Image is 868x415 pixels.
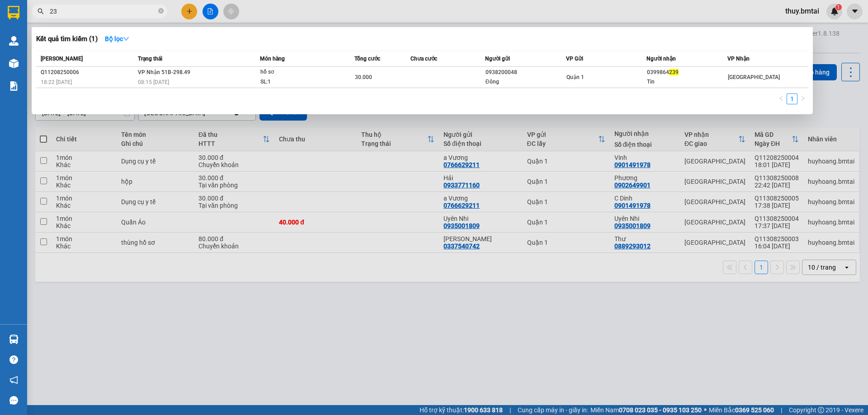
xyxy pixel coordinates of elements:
[260,67,328,77] div: hồ sơ
[105,35,129,42] strong: Bộ lọc
[797,93,808,104] li: Next Page
[354,56,380,62] span: Tổng cước
[41,56,83,62] span: [PERSON_NAME]
[98,32,137,46] button: Bộ lọcdown
[138,79,169,85] span: 08:15 [DATE]
[647,77,727,87] div: Tin
[8,6,19,19] img: logo-vxr
[355,74,372,80] span: 30.000
[647,68,727,77] div: 0399864
[123,36,129,42] span: down
[485,56,510,62] span: Người gửi
[9,59,19,68] img: warehouse-icon
[9,376,18,384] span: notification
[260,77,328,87] div: SL: 1
[138,56,162,62] span: Trạng thái
[646,56,676,62] span: Người nhận
[486,68,566,77] div: 0938200048
[41,68,135,77] div: Q11208250006
[50,6,156,16] input: Tìm tên, số ĐT hoặc mã đơn
[797,93,808,104] button: right
[9,335,19,344] img: warehouse-icon
[260,56,285,62] span: Món hàng
[669,69,679,75] span: 239
[9,36,19,46] img: warehouse-icon
[486,77,566,87] div: Đông
[787,93,797,104] li: 1
[38,8,44,14] span: search
[776,93,787,104] button: left
[138,69,190,75] span: VP Nhận 51B-298.49
[566,56,583,62] span: VP Gửi
[727,56,750,62] span: VP Nhận
[36,34,98,44] h3: Kết quả tìm kiếm ( 1 )
[410,56,437,62] span: Chưa cước
[9,396,18,405] span: message
[158,7,164,16] span: close-circle
[787,94,797,104] a: 1
[778,96,784,101] span: left
[800,96,806,101] span: right
[566,74,584,80] span: Quận 1
[776,93,787,104] li: Previous Page
[158,8,164,14] span: close-circle
[41,79,72,85] span: 18:22 [DATE]
[9,81,19,91] img: solution-icon
[728,74,780,80] span: [GEOGRAPHIC_DATA]
[9,355,18,364] span: question-circle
